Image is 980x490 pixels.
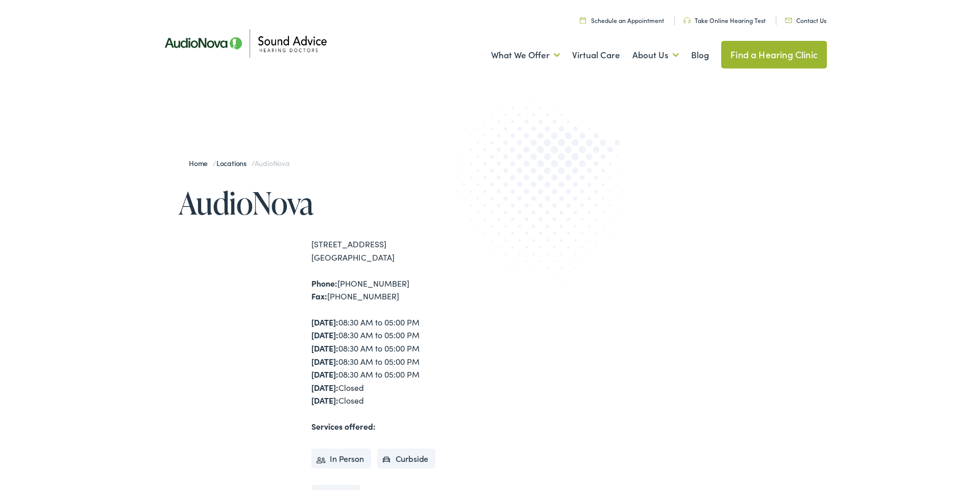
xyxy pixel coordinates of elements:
a: Take Online Hearing Test [683,16,766,25]
strong: [DATE]: [311,316,338,328]
h1: AudioNova [179,186,490,220]
strong: Services offered: [311,421,376,432]
span: AudioNova [255,158,289,168]
strong: [DATE]: [311,329,338,340]
a: Find a Hearing Clinic [721,41,827,68]
a: About Us [632,36,679,74]
a: Schedule an Appointment [580,16,664,25]
strong: [DATE]: [311,342,338,354]
a: Home [189,158,213,168]
strong: [DATE]: [311,368,338,380]
a: What We Offer [491,36,560,74]
div: [STREET_ADDRESS] [GEOGRAPHIC_DATA] [311,238,490,264]
strong: Phone: [311,277,337,289]
img: Icon representing mail communication in a unique green color, indicative of contact or communicat... [785,18,792,23]
li: Curbside [377,449,436,469]
strong: [DATE]: [311,394,338,406]
strong: [DATE]: [311,356,338,367]
a: Contact Us [785,16,826,25]
a: Locations [216,158,252,168]
span: / / [189,158,289,168]
div: 08:30 AM to 05:00 PM 08:30 AM to 05:00 PM 08:30 AM to 05:00 PM 08:30 AM to 05:00 PM 08:30 AM to 0... [311,316,490,407]
img: Headphone icon in a unique green color, suggesting audio-related services or features. [683,17,691,24]
li: In Person [311,449,371,469]
img: Calendar icon in a unique green color, symbolizing scheduling or date-related features. [580,17,586,24]
strong: [DATE]: [311,382,338,393]
div: [PHONE_NUMBER] [PHONE_NUMBER] [311,277,490,303]
a: Blog [691,36,709,74]
strong: Fax: [311,290,327,301]
a: Virtual Care [572,36,620,74]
